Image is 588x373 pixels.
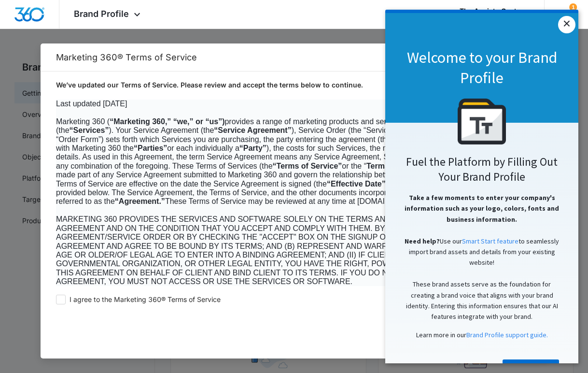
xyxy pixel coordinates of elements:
[56,117,529,206] span: Marketing 360 ( provides a range of marketing products and services for businesses of all sizes (...
[173,6,190,24] a: Close modal
[115,197,165,205] b: “Agreement.”
[117,350,174,367] a: Get Started
[327,180,386,188] b: “Effective Date”
[19,227,55,236] span: Need help?
[110,117,224,126] b: “Marketing 360,” “we,” or “us”)
[56,215,528,286] span: MARKETING 360 PROVIDES THE SERVICES AND SOFTWARE SOLELY ON THE TERMS AND CONDITIONS SET FORTH IN ...
[81,321,163,330] a: Brand Profile support guide.
[70,295,221,304] span: I agree to the Marketing 360® Terms of Service
[24,227,174,258] span: Use our to seamlessly import brand assets and details from your existing website!
[569,3,577,11] div: notifications count
[366,162,393,170] b: Terms”
[273,162,342,170] b: “Terms of Service”
[134,144,167,152] b: “Parties”
[56,80,532,90] p: We’ve updated our Terms of Service. Please review and accept the terms below to continue.
[239,144,266,152] b: “Party”
[19,184,174,214] span: Take a few moments to enter your company's information such as your logo, colors, fonts and busin...
[56,100,127,108] span: Last updated [DATE]
[10,144,183,174] h2: Fuel the Platform by Filling Out Your Brand Profile
[74,9,129,19] span: Brand Profile
[569,3,577,11] span: 1
[70,126,109,134] b: “Services”
[214,126,291,134] b: “Service Agreement”
[10,320,183,330] p: Learn more in our
[460,7,530,15] div: account name
[77,227,133,236] a: Smart Start feature
[21,270,173,311] span: These brand assets serve as the foundation for creating a brand voice that aligns with your brand...
[56,52,532,62] h2: Marketing 360® Terms of Service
